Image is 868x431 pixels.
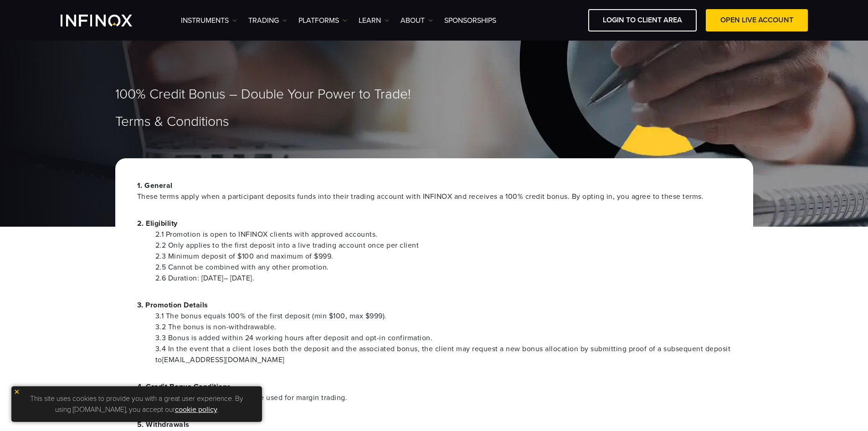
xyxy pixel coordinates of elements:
a: ABOUT [401,15,433,26]
p: 1. General [137,180,731,202]
a: TRADING [248,15,287,26]
li: 2.1 Promotion is open to INFINOX clients with approved accounts. [155,229,731,240]
a: [EMAIL_ADDRESS][DOMAIN_NAME] [162,355,285,364]
a: cookie policy [175,405,217,414]
li: 2.3 Minimum deposit of $100 and maximum of $999. [155,251,731,262]
li: 3.3 Bonus is added within 24 working hours after deposit and opt-in confirmation. [155,332,731,343]
li: 4.1 Only the credit bonus can be used for margin trading. [155,392,731,403]
img: yellow close icon [14,389,20,395]
p: 5. Withdrawals [137,419,731,430]
p: This site uses cookies to provide you with a great user experience. By using [DOMAIN_NAME], you a... [16,391,257,417]
span: 100% Credit Bonus – Double Your Power to Trade! [115,86,411,103]
p: 2. Eligibility [137,218,731,229]
li: 3.1 The bonus equals 100% of the first deposit (min $100, max $999). [155,311,731,322]
p: 3. Promotion Details [137,300,731,311]
a: SPONSORSHIPS [444,15,496,26]
a: Instruments [181,15,237,26]
li: 2.5 Cannot be combined with any other promotion. [155,262,731,273]
li: 2.2 Only applies to the first deposit into a live trading account once per client [155,240,731,251]
li: 2.6 Duration: [DATE]– [DATE]. [155,273,731,284]
li: 3.4 In the event that a client loses both the deposit and the associated bonus, the client may re... [155,343,731,365]
a: INFINOX Logo [61,15,154,26]
a: Learn [359,15,389,26]
li: 3.2 The bonus is non-withdrawable. [155,322,731,332]
a: PLATFORMS [298,15,347,26]
span: These terms apply when a participant deposits funds into their trading account with INFINOX and r... [137,191,731,202]
a: OPEN LIVE ACCOUNT [706,9,808,31]
p: 4. Credit Bonus Conditions [137,381,731,392]
a: LOGIN TO CLIENT AREA [588,9,697,31]
h1: Terms & Conditions [115,114,753,129]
